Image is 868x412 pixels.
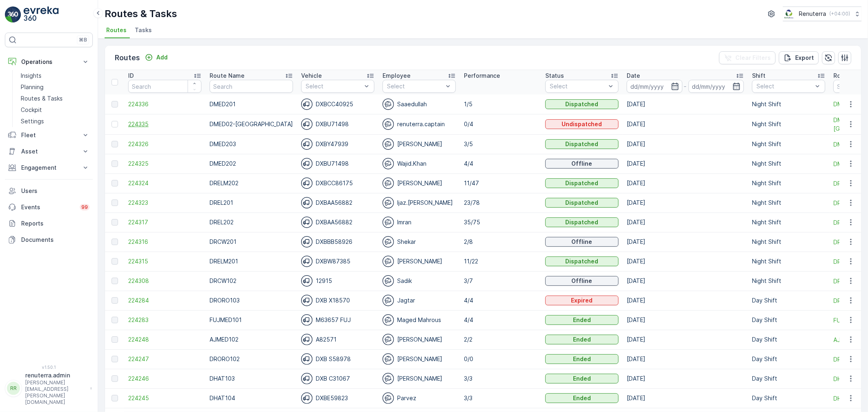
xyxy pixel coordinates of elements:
button: Fleet [5,127,93,143]
img: svg%3e [383,314,394,326]
img: svg%3e [383,353,394,365]
div: DXBBB58926 [301,236,374,248]
span: 224308 [128,277,201,285]
a: Planning [17,81,93,93]
td: [DATE] [623,154,748,173]
p: Fleet [21,131,77,139]
td: [DATE] [623,291,748,310]
p: 1/5 [464,100,537,108]
button: Dispatched [545,99,619,109]
p: Expired [571,296,593,305]
p: Routes [115,52,140,64]
button: Undispatched [545,119,619,129]
p: Night Shift [752,120,825,128]
p: Day Shift [752,394,825,402]
button: Add [142,53,171,62]
span: 224247 [128,355,201,363]
td: [DATE] [623,271,748,291]
div: Toggle Row Selected [112,141,118,147]
span: 224326 [128,140,201,148]
p: 0/0 [464,355,537,363]
td: [DATE] [623,330,748,349]
p: DREL201 [210,199,293,207]
a: Reports [5,215,93,232]
a: 224323 [128,199,201,207]
p: renuterra.admin [25,371,86,379]
button: Dispatched [545,256,619,266]
p: 2/8 [464,238,537,246]
span: 224325 [128,160,201,168]
p: Routes & Tasks [105,7,177,20]
p: Day Shift [752,296,825,305]
span: 224336 [128,100,201,108]
input: Search [210,80,293,93]
p: Day Shift [752,375,825,383]
p: Employee [383,72,411,80]
td: [DATE] [623,349,748,369]
a: Settings [17,116,93,127]
p: 4/4 [464,296,537,305]
button: Offline [545,237,619,247]
p: Night Shift [752,140,825,148]
button: Ended [545,354,619,364]
p: Select [550,82,606,90]
div: Imran [383,217,456,228]
p: Select [306,82,362,90]
div: [PERSON_NAME] [383,353,456,365]
div: Toggle Row Selected [112,297,118,304]
p: Ended [573,375,591,383]
p: DRELM201 [210,257,293,265]
td: [DATE] [623,369,748,388]
p: ID [128,72,134,80]
div: Toggle Row Selected [112,317,118,323]
a: 224315 [128,257,201,265]
p: Day Shift [752,355,825,363]
td: [DATE] [623,173,748,193]
p: Vehicle [301,72,322,80]
img: svg%3e [383,236,394,248]
div: Toggle Row Selected [112,160,118,167]
button: Export [779,51,819,64]
div: Toggle Row Selected [112,121,118,127]
p: Settings [21,117,44,125]
div: Toggle Row Selected [112,356,118,362]
p: Ended [573,394,591,402]
td: [DATE] [623,134,748,154]
td: [DATE] [623,193,748,213]
p: Route Plan [833,72,864,80]
p: DRCW201 [210,238,293,246]
span: 224248 [128,335,201,344]
p: Night Shift [752,277,825,285]
p: FUJMED101 [210,316,293,324]
img: svg%3e [383,99,394,110]
div: Toggle Row Selected [112,180,118,186]
p: DMED201 [210,100,293,108]
div: [PERSON_NAME] [383,178,456,189]
img: svg%3e [383,138,394,150]
button: Ended [545,393,619,403]
p: 3/3 [464,394,537,402]
a: Documents [5,232,93,248]
p: Night Shift [752,160,825,168]
a: 224283 [128,316,201,324]
p: DRORO103 [210,296,293,305]
p: Ended [573,355,591,363]
a: 224324 [128,179,201,187]
p: Asset [21,147,77,156]
p: Export [795,54,814,62]
p: Reports [21,219,90,228]
p: 11/22 [464,257,537,265]
p: Night Shift [752,199,825,207]
img: Screenshot_2024-07-26_at_13.33.01.png [783,9,796,18]
p: Cockpit [21,106,42,114]
p: DRELM202 [210,179,293,187]
p: Day Shift [752,316,825,324]
img: svg%3e [383,197,394,208]
div: DXBAA56882 [301,217,374,228]
img: svg%3e [301,158,313,169]
p: Route Name [210,72,245,80]
img: svg%3e [383,392,394,404]
div: [PERSON_NAME] [383,138,456,150]
div: 12915 [301,275,374,287]
div: Jagtar [383,295,456,306]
